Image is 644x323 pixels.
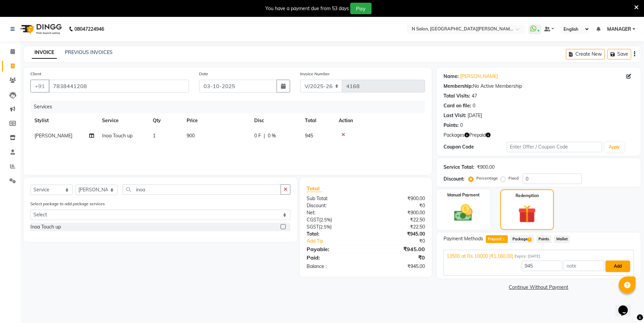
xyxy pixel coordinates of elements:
a: INVOICE [32,47,57,59]
span: 900 [187,133,195,139]
label: Percentage [476,175,498,181]
iframe: chat widget [616,296,637,316]
span: MANAGER [607,26,631,33]
img: logo [17,20,64,38]
img: _cash.svg [448,202,478,223]
span: Wallet [554,235,570,243]
div: ₹945.00 [366,245,430,253]
div: 0 [473,102,475,109]
div: ₹945.00 [366,263,430,270]
div: Payable: [302,245,366,253]
div: No Active Membership [444,83,634,90]
div: Discount: [444,176,464,183]
span: | [264,132,265,139]
div: Total Visits: [444,92,470,100]
th: Qty [149,113,183,128]
span: CGST [307,217,319,223]
span: 1 [528,238,531,242]
th: Disc [250,113,301,128]
div: ₹900.00 [477,164,495,171]
label: Date [199,71,208,77]
div: ₹900.00 [366,195,430,202]
button: Pay [350,3,372,14]
span: Total [307,185,322,192]
div: 0 [460,122,463,129]
button: Apply [605,142,624,152]
div: ₹945.00 [366,231,430,238]
a: Continue Without Payment [438,284,639,291]
div: Card on file: [444,102,471,109]
div: Points: [444,122,459,129]
span: 2.5% [320,217,331,222]
span: Prepaid [486,235,508,243]
span: Package [510,235,534,243]
input: Search by Name/Mobile/Email/Code [49,80,189,92]
span: Packages [444,132,464,139]
div: Balance : [302,263,366,270]
label: Fixed [508,175,519,181]
label: Invoice Number [300,71,330,77]
th: Stylist [30,113,98,128]
th: Action [335,113,425,128]
label: Manual Payment [447,192,480,198]
label: Redemption [516,193,539,199]
span: 1 [502,238,505,242]
div: Name: [444,73,459,80]
span: 13500 at Rs 10000 (₹1,160.00) [447,253,513,260]
b: 08047224946 [74,20,104,38]
div: [DATE] [468,112,482,119]
div: Inoa Touch up [30,223,61,231]
div: Discount: [302,202,366,209]
div: ( ) [302,223,366,231]
div: Service Total: [444,164,474,171]
button: +91 [30,80,49,92]
div: Membership: [444,83,473,90]
div: ₹22.50 [366,216,430,223]
a: Add Tip [302,238,376,245]
div: Net: [302,209,366,216]
div: ₹900.00 [366,209,430,216]
input: Search or Scan [123,184,281,195]
button: Save [607,49,631,59]
span: [PERSON_NAME] [34,133,72,139]
div: ₹22.50 [366,223,430,231]
span: 945 [305,133,313,139]
button: Add [605,261,630,272]
th: Total [301,113,335,128]
div: You have a payment due from 53 days [265,5,349,12]
span: Points [536,235,551,243]
span: 0 F [254,132,261,139]
div: ₹0 [366,202,430,209]
div: Sub Total: [302,195,366,202]
span: 2.5% [320,224,330,230]
div: ₹0 [377,238,430,245]
span: Prepaid [469,132,486,139]
th: Service [98,113,149,128]
span: 1 [153,133,156,139]
div: Last Visit: [444,112,466,119]
input: Amount [522,261,562,271]
div: ₹0 [366,253,430,262]
div: Total: [302,231,366,238]
input: note [564,261,604,271]
div: 47 [472,92,477,100]
span: SGST [307,224,319,230]
div: Paid: [302,253,366,262]
input: Enter Offer / Coupon Code [507,142,602,152]
span: Expiry: [DATE] [515,253,540,259]
span: Payment Methods [444,235,483,242]
th: Price [183,113,250,128]
label: Client [30,71,41,77]
div: ( ) [302,216,366,223]
div: Services [31,101,430,113]
span: Inoa Touch up [102,133,133,139]
img: _gift.svg [512,203,542,225]
span: 0 % [268,132,276,139]
button: Create New [566,49,605,59]
a: PREVIOUS INVOICES [65,49,113,55]
a: [PERSON_NAME] [460,73,498,80]
label: Select package to add package services [30,201,105,207]
div: Coupon Code [444,143,507,151]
